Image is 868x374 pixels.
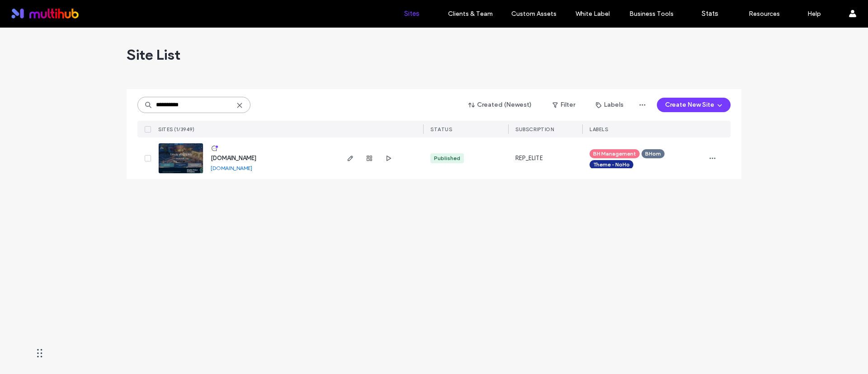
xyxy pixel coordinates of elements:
a: [DOMAIN_NAME] [211,165,252,171]
span: BH Management [593,150,636,158]
span: Help [20,6,39,14]
a: [DOMAIN_NAME] [211,155,256,161]
span: Theme - NoHo [593,161,630,169]
label: Help [807,10,821,18]
label: Business Tools [629,10,674,18]
button: Filter [543,98,584,112]
button: Labels [588,98,632,112]
span: REP_ELITE [515,154,543,163]
span: STATUS [430,126,452,133]
label: Clients & Team [448,10,493,18]
div: Published [434,154,460,162]
span: LABELS [590,126,608,133]
label: Sites [404,9,420,18]
button: Create New Site [657,98,731,112]
span: SUBSCRIPTION [515,126,554,133]
button: Created (Newest) [461,98,540,112]
span: BHom [645,150,661,158]
span: Site List [127,46,180,64]
div: Drag [37,340,42,367]
label: White Label [576,10,610,18]
label: Stats [702,9,718,18]
span: SITES (1/3949) [158,126,194,133]
label: Resources [749,10,780,18]
label: Custom Assets [511,10,557,18]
